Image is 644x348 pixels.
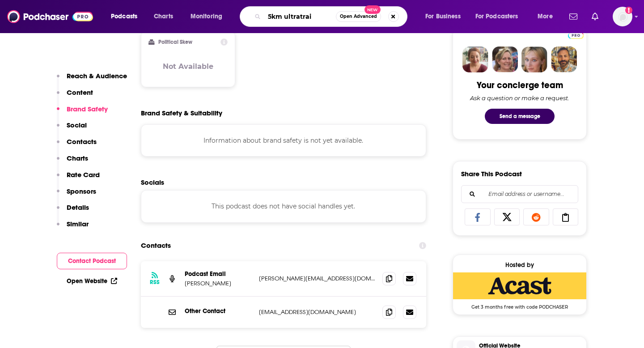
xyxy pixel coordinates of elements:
[259,275,375,282] p: [PERSON_NAME][EMAIL_ADDRESS][DOMAIN_NAME]
[67,170,100,179] p: Rate Card
[453,299,586,310] span: Get 3 months free with code PODCHASER
[470,9,531,24] button: open menu
[613,7,632,26] button: Show profile menu
[336,11,381,22] button: Open AdvancedNew
[613,7,632,26] img: User Profile
[264,9,336,24] input: Search podcasts, credits, & more...
[105,9,149,24] button: open menu
[462,47,488,72] img: Sydney Profile
[154,10,173,23] span: Charts
[67,105,108,113] p: Brand Safety
[185,307,252,315] p: Other Contact
[364,5,381,14] span: New
[67,72,127,80] p: Reach & Audience
[470,94,569,102] div: Ask a question or make a request.
[184,9,234,24] button: open menu
[57,253,127,269] button: Contact Podcast
[67,88,93,97] p: Content
[485,109,555,124] button: Send a message
[568,30,584,39] a: Pro website
[141,237,171,254] h2: Contacts
[67,203,89,212] p: Details
[340,14,377,19] span: Open Advanced
[477,80,563,91] div: Your concierge team
[475,10,518,23] span: For Podcasters
[163,62,213,71] h3: Not Available
[57,88,93,105] button: Content
[465,208,491,225] a: Share on Facebook
[57,105,108,121] button: Brand Safety
[57,220,89,236] button: Similar
[141,178,426,187] h2: Socials
[67,121,87,129] p: Social
[425,10,461,23] span: For Business
[141,109,222,117] h2: Brand Safety & Suitability
[538,10,553,23] span: More
[566,9,581,24] a: Show notifications dropdown
[57,121,87,137] button: Social
[419,9,472,24] button: open menu
[141,190,426,222] div: This podcast does not have social handles yet.
[67,220,89,228] p: Similar
[7,8,93,25] img: Podchaser - Follow, Share and Rate Podcasts
[67,154,88,162] p: Charts
[67,137,97,146] p: Contacts
[523,208,549,225] a: Share on Reddit
[185,280,252,287] p: [PERSON_NAME]
[492,47,518,72] img: Barbara Profile
[148,9,178,24] a: Charts
[625,7,632,14] svg: Add a profile image
[453,272,586,299] img: Acast Deal: Get 3 months free with code PODCHASER
[568,32,584,39] img: Podchaser Pro
[185,270,252,278] p: Podcast Email
[57,203,89,220] button: Details
[461,170,522,178] h3: Share This Podcast
[551,47,577,72] img: Jon Profile
[469,186,571,203] input: Email address or username...
[453,272,586,309] a: Acast Deal: Get 3 months free with code PODCHASER
[150,279,160,286] h3: RSS
[67,277,117,285] a: Open Website
[141,124,426,157] div: Information about brand safety is not yet available.
[453,261,586,269] div: Hosted by
[494,208,520,225] a: Share on X/Twitter
[521,47,547,72] img: Jules Profile
[57,187,96,204] button: Sponsors
[191,10,222,23] span: Monitoring
[57,154,88,170] button: Charts
[111,10,137,23] span: Podcasts
[613,7,632,26] span: Logged in as NicolaLynch
[57,72,127,88] button: Reach & Audience
[158,39,192,45] h2: Political Skew
[461,185,578,203] div: Search followers
[248,6,416,27] div: Search podcasts, credits, & more...
[259,308,375,316] p: [EMAIL_ADDRESS][DOMAIN_NAME]
[57,170,100,187] button: Rate Card
[67,187,96,195] p: Sponsors
[531,9,564,24] button: open menu
[57,137,97,154] button: Contacts
[553,208,579,225] a: Copy Link
[588,9,602,24] a: Show notifications dropdown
